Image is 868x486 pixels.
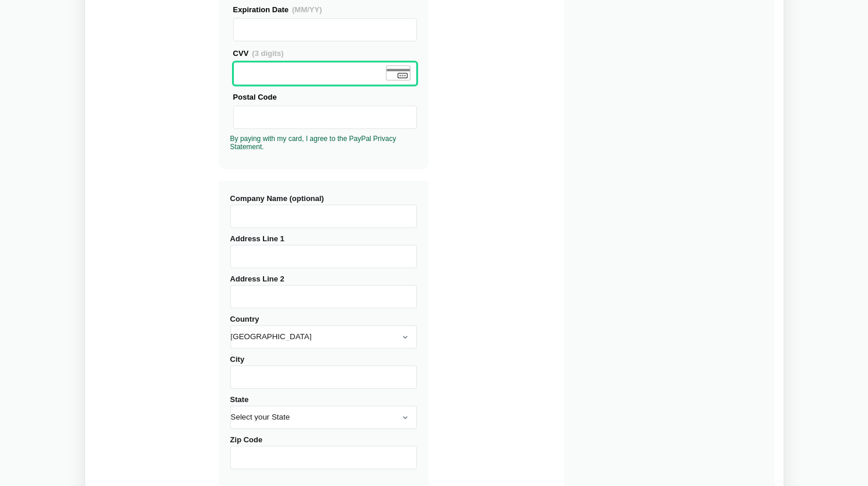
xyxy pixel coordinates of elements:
label: Company Name (optional) [230,194,417,228]
iframe: Secure Credit Card Frame - Expiration Date [238,19,412,41]
input: Address Line 1 [230,245,417,268]
input: Zip Code [230,446,417,469]
label: Address Line 1 [230,234,417,268]
span: (MM/YY) [292,5,322,14]
label: Address Line 2 [230,274,417,308]
div: Postal Code [233,91,417,103]
select: Country [230,325,417,348]
input: Company Name (optional) [230,205,417,228]
select: State [230,406,417,429]
label: City [230,355,417,389]
span: (3 digits) [252,49,283,58]
iframe: Secure Credit Card Frame - CVV [238,62,412,84]
div: Expiration Date [233,3,417,16]
input: City [230,365,417,389]
label: State [230,395,417,429]
label: Country [230,315,417,348]
iframe: Secure Credit Card Frame - Postal Code [238,106,412,128]
div: CVV [233,47,417,59]
input: Address Line 2 [230,285,417,308]
a: By paying with my card, I agree to the PayPal Privacy Statement. [230,135,396,151]
label: Zip Code [230,435,417,469]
